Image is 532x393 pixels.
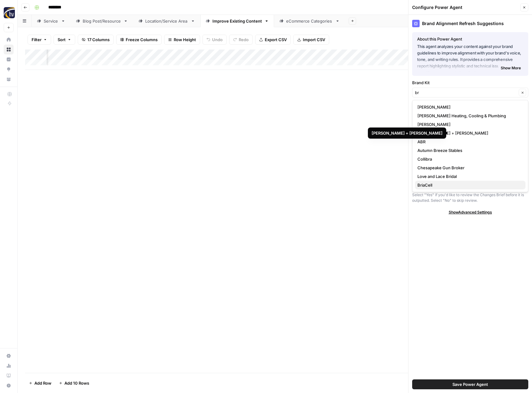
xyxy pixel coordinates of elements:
span: Love and Lace Bridal [417,173,521,179]
div: Brand Alignment Refresh Suggestions [412,20,528,27]
button: Show More [498,64,523,72]
div: About this Power Agent [417,36,523,42]
span: ABR [417,139,521,145]
img: HigherVisibility Logo [4,7,15,18]
button: Freeze Columns [116,35,162,45]
span: Collibra [417,156,521,162]
span: Chesapeake Gun Broker [417,165,521,171]
a: Browse [4,45,14,54]
a: Improve Existing Content [200,15,274,27]
button: Import CSV [293,35,329,45]
span: BriaCell [417,182,521,188]
a: Location/Service Area [133,15,200,27]
span: Add 10 Rows [64,380,89,386]
button: Help + Support [4,381,14,391]
div: Service [44,18,59,24]
button: Sort [54,35,75,45]
div: Select "Yes" if you'd like to review the Changes Brief before it is outputted. Select "No" to ski... [412,192,528,203]
a: Insights [4,54,14,64]
span: Add Row [34,380,51,386]
div: Improve Existing Content [212,18,262,24]
span: [PERSON_NAME] Heating, Cooling & Plumbing [417,113,521,119]
span: 17 Columns [87,37,110,43]
a: eCommerce Categories [274,15,345,27]
a: Your Data [4,74,14,84]
span: Save Power Agent [452,381,488,387]
span: Sort [58,37,66,43]
button: Redo [229,35,253,45]
span: [PERSON_NAME] [417,104,521,110]
span: Show More [501,65,521,71]
a: Opportunities [4,64,14,74]
span: Redo [239,37,249,43]
span: [PERSON_NAME] + [PERSON_NAME] [417,130,521,136]
span: Undo [212,37,223,43]
input: HigherVisibility [415,89,517,96]
a: Usage [4,361,14,371]
button: Filter [28,35,51,45]
a: Home [4,35,14,45]
a: Service [32,15,71,27]
button: Undo [203,35,227,45]
button: Workspace: HigherVisibility [4,5,14,20]
p: This agent analyzes your content against your brand guidelines to improve alignment with your bra... [417,43,523,70]
button: Add Row [25,378,55,388]
span: Filter [32,37,41,43]
div: Location/Service Area [145,18,188,24]
button: Save Power Agent [412,379,528,389]
span: Row Height [174,37,196,43]
span: Import CSV [303,37,325,43]
button: Add 10 Rows [55,378,93,388]
div: Blog Post/Resource [83,18,121,24]
span: Show Advanced Settings [449,209,492,215]
span: Export CSV [265,37,287,43]
a: Learning Hub [4,371,14,381]
a: Settings [4,351,14,361]
span: [PERSON_NAME] [417,121,521,127]
span: Autumn Breeze Stables [417,147,521,153]
button: 17 Columns [78,35,114,45]
div: eCommerce Categories [286,18,333,24]
button: Export CSV [255,35,291,45]
a: Blog Post/Resource [71,15,133,27]
label: Brand Kit [412,80,528,86]
span: Freeze Columns [126,37,158,43]
button: Row Height [164,35,200,45]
